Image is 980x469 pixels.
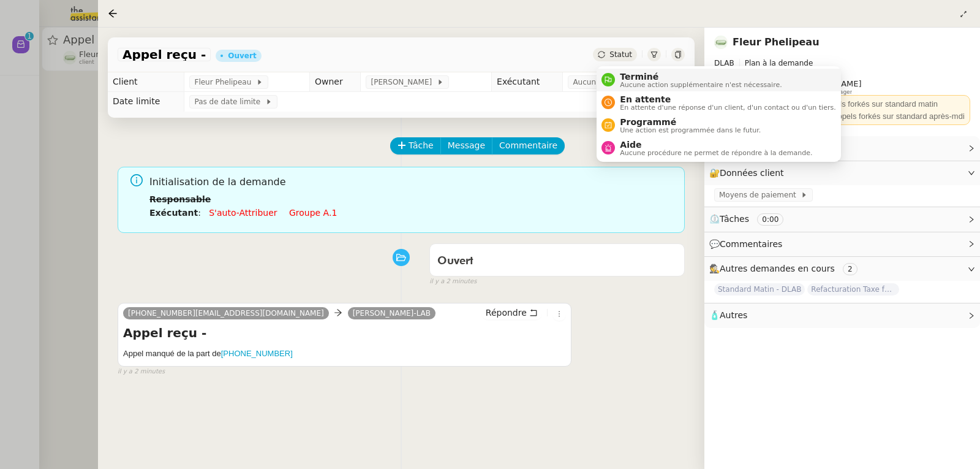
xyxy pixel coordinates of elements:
[499,139,557,153] span: Commentaire
[440,137,492,154] button: Message
[289,208,337,218] a: Groupe a.1
[128,309,324,318] span: [PHONE_NUMBER][EMAIL_ADDRESS][DOMAIN_NAME]
[704,303,980,327] div: 🧴Autres
[609,50,632,59] span: Statut
[123,348,566,360] h5: Appel manqué de la part de
[704,232,980,256] div: 💬Commentaires
[704,207,980,231] div: ⏲️Tâches 0:00
[709,310,747,320] span: 🧴
[620,140,812,150] span: Aide
[620,72,782,82] span: Terminé
[149,174,675,191] span: Initialisation de la demande
[108,72,184,92] td: Client
[620,104,835,111] span: En attente d'une réponse d'un client, d'un contact ou d'un tiers.
[709,166,789,180] span: 🔐
[733,36,820,48] a: Fleur Phelipeau
[437,256,473,267] span: Ouvert
[149,194,211,204] b: Responsable
[704,161,980,185] div: 🔐Données client
[123,324,566,341] h4: Appel reçu -
[720,239,782,249] span: Commentaires
[348,308,435,319] a: [PERSON_NAME]-LAB
[221,349,293,358] a: [PHONE_NUMBER]
[486,307,527,319] span: Répondre
[714,59,734,67] span: DLAB
[709,214,794,224] span: ⏲️
[573,76,639,88] span: Aucun exécutant
[209,208,277,218] a: S'auto-attribuer
[720,214,749,224] span: Tâches
[309,72,361,92] td: Owner
[492,72,563,92] td: Exécutant
[620,127,761,134] span: Une action est programmée dans le futur.
[709,264,862,273] span: 🕵️
[118,367,165,377] span: il y a 2 minutes
[720,168,784,178] span: Données client
[714,36,728,49] img: 7f9b6497-4ade-4d5b-ae17-2cbe23708554
[704,136,980,160] div: ⚙️Procédures
[704,257,980,281] div: 🕵️Autres demandes en cours 2
[481,306,542,319] button: Répondre
[409,139,434,153] span: Tâche
[620,82,782,88] span: Aucune action supplémentaire n'est nécessaire.
[757,213,783,226] nz-tag: 0:00
[720,264,835,273] span: Autres demandes en cours
[198,208,201,218] span: :
[620,117,761,127] span: Programmé
[719,110,965,123] div: 📞 Standard à partir de 13H --> Appels forkés sur standard après-mdi
[194,76,255,88] span: Fleur Phelipeau
[149,208,198,218] b: Exécutant
[807,283,899,296] span: Refacturation Taxe foncière 2025
[429,276,477,287] span: il y a 2 minutes
[123,48,206,61] span: Appel reçu -
[843,263,858,275] nz-tag: 2
[228,52,256,59] div: Ouvert
[108,92,184,112] td: Date limite
[390,137,441,154] button: Tâche
[714,283,805,296] span: Standard Matin - DLAB
[719,189,801,201] span: Moyens de paiement
[620,94,835,104] span: En attente
[709,239,788,249] span: 💬
[194,96,265,108] span: Pas de date limite
[371,76,436,88] span: [PERSON_NAME]
[620,150,812,156] span: Aucune procédure ne permet de répondre à la demande.
[492,137,565,154] button: Commentaire
[719,98,965,110] div: 📞 Standard jusqu'à 13H --> Appels forkés sur standard matin
[745,59,813,67] span: Plan à la demande
[720,310,747,320] span: Autres
[448,139,485,153] span: Message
